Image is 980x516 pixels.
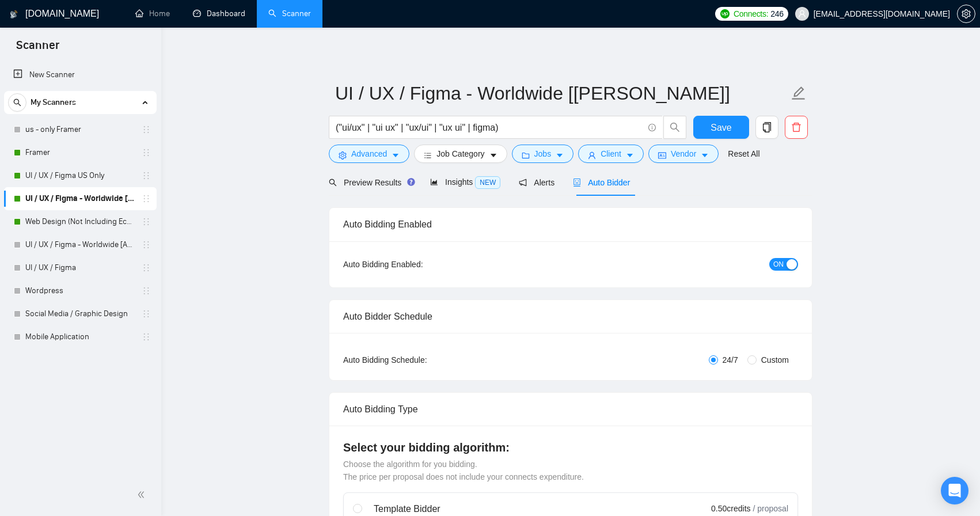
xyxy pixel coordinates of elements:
span: holder [142,240,151,249]
button: folderJobscaret-down [512,145,574,163]
a: UI / UX / Figma [25,256,135,279]
div: Template Bidder [374,502,641,516]
a: setting [957,9,975,18]
span: holder [142,217,151,226]
span: holder [142,332,151,342]
span: Vendor [671,147,696,160]
span: 0.50 credits [711,502,750,515]
a: Web Design (Not Including Ecommerce / Shopify) [25,210,135,233]
span: NEW [475,176,500,189]
li: New Scanner [4,63,157,86]
span: delete [785,122,807,132]
span: 24/7 [718,354,743,366]
button: settingAdvancedcaret-down [329,145,409,163]
h4: Select your bidding algorithm: [343,439,798,456]
span: holder [142,263,151,272]
span: Connects: [734,7,768,20]
span: Scanner [7,37,69,61]
span: holder [142,148,151,157]
span: holder [142,286,151,295]
a: us - only Framer [25,118,135,141]
a: New Scanner [13,63,147,86]
span: Insights [430,177,500,187]
span: edit [791,86,806,101]
span: notification [519,179,527,187]
span: holder [142,125,151,134]
button: delete [785,116,808,139]
span: user [588,151,596,160]
button: barsJob Categorycaret-down [414,145,507,163]
span: copy [756,122,778,132]
a: homeHome [135,9,170,18]
button: search [8,93,26,112]
a: Social Media / Graphic Design [25,302,135,325]
button: copy [755,116,778,139]
span: caret-down [701,151,709,160]
div: Auto Bidding Schedule: [343,354,495,366]
span: Alerts [519,178,554,187]
span: caret-down [556,151,564,160]
a: UI / UX / Figma US Only [25,164,135,187]
div: Auto Bidding Enabled: [343,258,495,271]
div: Auto Bidding Type [343,393,798,426]
button: Save [693,116,749,139]
span: Save [711,120,731,135]
span: area-chart [430,178,438,186]
span: Jobs [534,147,552,160]
span: / proposal [753,503,788,514]
span: My Scanners [31,91,76,114]
span: caret-down [392,151,400,160]
a: Framer [25,141,135,164]
span: caret-down [489,151,497,160]
div: Auto Bidder Schedule [343,300,798,333]
a: Reset All [728,147,759,160]
span: setting [958,9,975,18]
a: UI / UX / Figma - Worldwide [Anya] [25,233,135,256]
span: idcard [658,151,666,160]
span: folder [522,151,530,160]
span: 246 [770,7,783,20]
a: Mobile Application [25,325,135,348]
span: user [798,10,806,18]
div: Open Intercom Messenger [941,477,968,504]
input: Search Freelance Jobs... [336,120,643,135]
button: search [663,116,686,139]
span: holder [142,194,151,203]
button: userClientcaret-down [578,145,644,163]
span: Preview Results [329,178,412,187]
span: Job Category [436,147,484,160]
span: search [664,122,686,132]
li: My Scanners [4,91,157,348]
a: searchScanner [268,9,311,18]
span: caret-down [626,151,634,160]
img: logo [10,5,18,24]
span: double-left [137,489,149,500]
a: UI / UX / Figma - Worldwide [[PERSON_NAME]] [25,187,135,210]
a: dashboardDashboard [193,9,245,18]
input: Scanner name... [335,79,789,108]
a: Wordpress [25,279,135,302]
img: upwork-logo.png [720,9,730,18]
span: search [329,179,337,187]
span: Advanced [351,147,387,160]
button: setting [957,5,975,23]
span: holder [142,171,151,180]
span: bars [424,151,432,160]
span: holder [142,309,151,318]
span: Client [601,147,621,160]
span: setting [339,151,347,160]
span: info-circle [648,124,656,131]
span: Custom [757,354,793,366]
button: idcardVendorcaret-down [648,145,719,163]
span: Choose the algorithm for you bidding. The price per proposal does not include your connects expen... [343,460,584,481]
div: Tooltip anchor [406,177,416,187]
span: search [9,98,26,107]
div: Auto Bidding Enabled [343,208,798,241]
span: ON [773,258,784,271]
span: Auto Bidder [573,178,630,187]
span: robot [573,179,581,187]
